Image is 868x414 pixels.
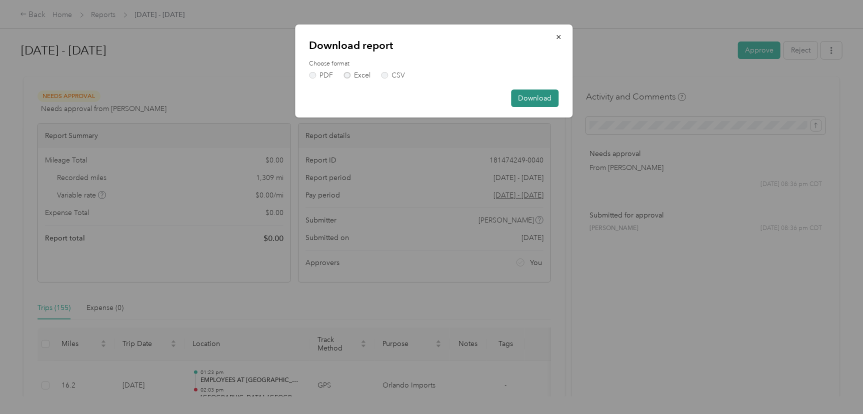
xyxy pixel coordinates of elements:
label: Choose format [309,59,559,68]
label: CSV [381,72,405,79]
label: Excel [343,72,370,79]
iframe: Everlance-gr Chat Button Frame [812,358,868,414]
p: Download report [309,38,559,52]
label: PDF [309,72,333,79]
button: Download [511,89,559,107]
